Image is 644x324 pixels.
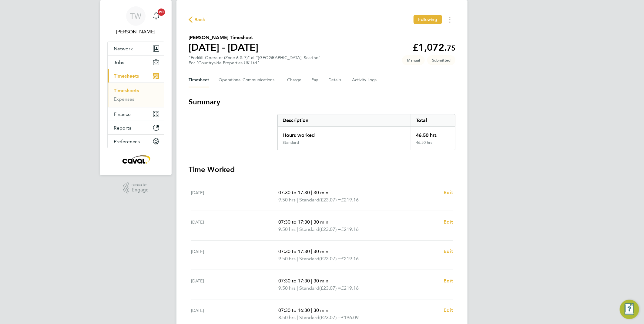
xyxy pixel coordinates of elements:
button: Activity Logs [352,73,377,87]
span: | [311,190,312,195]
span: This timesheet is Submitted. [427,55,455,65]
span: Edit [444,219,453,225]
span: 9.50 hrs [278,197,296,203]
div: [DATE] [191,218,278,233]
button: Timesheet [189,73,209,87]
span: | [297,256,298,262]
span: Powered by [132,182,149,187]
span: £219.16 [341,256,359,262]
span: Finance [114,111,131,117]
button: Back [189,16,206,23]
span: 20 [158,8,165,16]
button: Finance [108,107,164,121]
span: Standard [299,255,319,262]
span: Network [114,46,133,52]
div: [DATE] [191,189,278,204]
img: caval-logo-retina.png [121,154,151,164]
button: Charge [287,73,302,87]
span: Standard [299,314,319,321]
span: 9.50 hrs [278,226,296,232]
span: 07:30 to 17:30 [278,278,310,284]
span: 30 min [314,278,328,284]
span: £219.16 [341,285,359,291]
span: Timesheets [114,73,139,79]
div: Hours worked [278,127,411,140]
span: (£23.07) = [319,285,341,291]
a: Edit [444,307,453,314]
span: | [311,219,312,225]
a: Powered byEngage [123,182,149,194]
div: 46.50 hrs [411,140,455,150]
span: 75 [447,44,455,52]
button: Jobs [108,56,164,69]
span: Engage [132,187,149,193]
div: "Forklift Operator (Zone 6 & 7)" at "[GEOGRAPHIC_DATA], Scartho" [189,55,320,66]
a: Edit [444,189,453,196]
nav: Main navigation [100,0,172,175]
button: Timesheets [108,69,164,83]
span: Standard [299,285,319,292]
span: | [297,285,298,291]
span: Edit [444,190,453,195]
span: (£23.07) = [319,315,341,320]
span: Jobs [114,59,124,65]
span: £219.16 [341,197,359,203]
div: 46.50 hrs [411,127,455,140]
h3: Summary [189,97,455,107]
button: Network [108,42,164,55]
a: Edit [444,277,453,285]
span: Preferences [114,139,140,144]
span: 8.50 hrs [278,315,296,320]
div: Description [278,114,411,127]
div: For "Countryside Properties UK Ltd" [189,60,320,66]
span: | [297,315,298,320]
span: (£23.07) = [319,256,341,262]
div: [DATE] [191,248,278,262]
div: Total [411,114,455,127]
span: | [297,197,298,203]
span: 07:30 to 17:30 [278,248,310,254]
a: Edit [444,218,453,226]
button: Engage Resource Center [620,300,639,319]
span: Tim Wells [107,28,164,35]
span: (£23.07) = [319,226,341,232]
span: | [297,226,298,232]
div: [DATE] [191,307,278,321]
span: | [311,248,312,254]
span: Edit [444,248,453,254]
span: Reports [114,125,131,131]
button: Reports [108,121,164,134]
a: Go to home page [107,154,164,164]
a: Edit [444,248,453,255]
span: (£23.07) = [319,197,341,203]
h3: Time Worked [189,165,455,174]
span: 30 min [314,307,328,313]
span: 07:30 to 17:30 [278,219,310,225]
span: 9.50 hrs [278,256,296,262]
span: 9.50 hrs [278,285,296,291]
span: 07:30 to 16:30 [278,307,310,313]
app-decimal: £1,072. [413,42,455,53]
button: Preferences [108,135,164,148]
div: [DATE] [191,277,278,292]
span: Edit [444,307,453,313]
span: £219.16 [341,226,359,232]
span: 07:30 to 17:30 [278,190,310,195]
a: Timesheets [114,88,139,93]
span: | [311,307,312,313]
span: | [311,278,312,284]
span: Following [418,17,437,22]
span: Back [194,16,206,23]
span: Standard [299,196,319,204]
button: Operational Communications [219,73,277,87]
button: Details [328,73,342,87]
span: Standard [299,226,319,233]
h1: [DATE] - [DATE] [189,41,258,53]
span: TW [130,12,142,20]
button: Pay [311,73,319,87]
span: This timesheet was manually created. [402,55,425,65]
h2: [PERSON_NAME] Timesheet [189,34,258,41]
button: Timesheets Menu [444,15,455,24]
span: Edit [444,278,453,284]
a: Expenses [114,96,134,102]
